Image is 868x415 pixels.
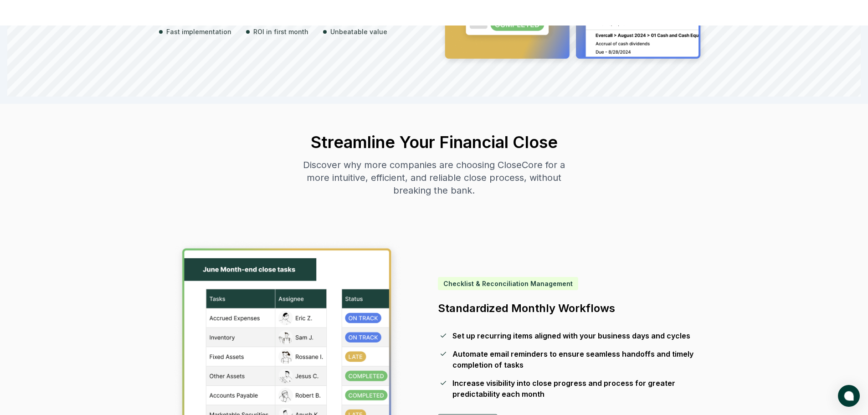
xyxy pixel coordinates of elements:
div: Increase visibility into close progress and process for greater predictability each month [452,378,695,400]
span: Fast implementation [166,27,231,36]
div: Checklist & Reconciliation Management [438,277,578,290]
div: Automate email reminders to ensure seamless handoffs and timely completion of tasks [452,348,695,370]
span: ROI in first month [253,27,308,36]
h2: Streamline Your Financial Close [295,133,574,151]
div: Discover why more companies are choosing CloseCore for a more intuitive, efficient, and reliable ... [295,159,574,197]
div: Set up recurring items aligned with your business days and cycles [452,330,690,341]
span: Unbeatable value [330,27,387,36]
h3: Standardized Monthly Workflows [438,301,695,316]
button: atlas-launcher [838,385,860,407]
